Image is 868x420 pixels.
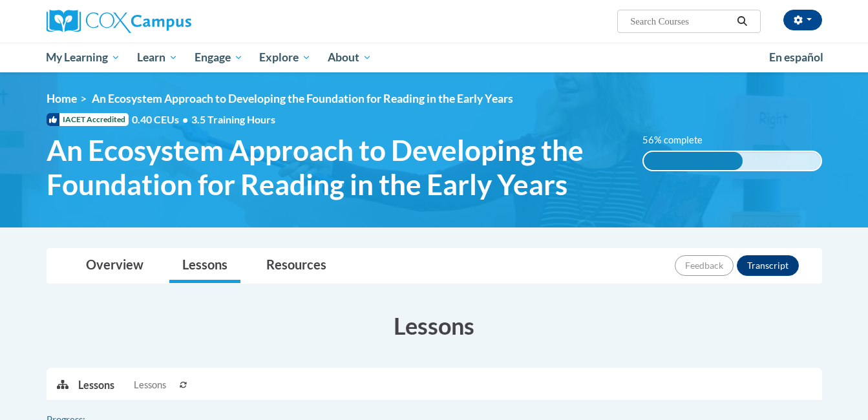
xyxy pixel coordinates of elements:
a: Overview [73,249,156,283]
span: Learn [137,50,178,65]
h3: Lessons [47,310,822,342]
a: Resources [253,249,339,283]
span: An Ecosystem Approach to Developing the Foundation for Reading in the Early Years [47,133,624,202]
a: Explore [251,43,319,72]
a: Lessons [169,249,240,283]
div: 56% complete [644,152,743,170]
button: Account Settings [783,10,822,30]
a: Cox Campus [47,10,292,33]
button: Transcript [737,255,799,276]
img: Cox Campus [47,10,191,33]
span: An Ecosystem Approach to Developing the Foundation for Reading in the Early Years [92,92,513,105]
span: Engage [195,50,243,65]
a: Learn [129,43,186,72]
a: Engage [186,43,251,72]
span: Explore [259,50,311,65]
div: Main menu [27,43,842,72]
button: Feedback [675,255,734,276]
input: Search Courses [629,14,732,29]
span: About [328,50,372,65]
span: • [182,113,188,125]
span: 0.40 CEUs [132,112,191,127]
a: My Learning [38,43,129,72]
span: Lessons [134,378,166,392]
a: En español [761,44,832,71]
span: En español [769,50,823,64]
span: 3.5 Training Hours [191,113,275,125]
button: Search [732,14,752,29]
a: Home [47,92,77,105]
span: IACET Accredited [47,113,129,126]
p: Lessons [78,378,114,392]
span: My Learning [46,50,120,65]
a: About [319,43,380,72]
label: 56% complete [642,133,717,147]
